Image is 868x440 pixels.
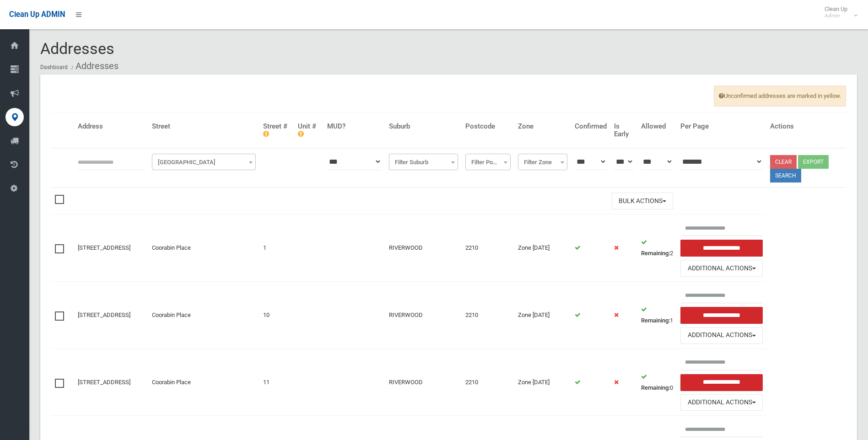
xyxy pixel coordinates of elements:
li: Addresses [69,58,119,75]
span: Filter Street [152,154,256,170]
h4: Allowed [641,123,673,130]
button: Additional Actions [680,260,763,277]
button: Search [770,169,801,182]
h4: Per Page [680,123,763,130]
a: Clear [770,155,797,169]
h4: Address [78,123,145,130]
a: Dashboard [40,64,68,70]
a: [STREET_ADDRESS] [78,244,130,251]
span: Filter Zone [518,154,567,170]
small: Admin [825,12,847,19]
button: Export [798,155,829,169]
td: 1 [259,215,295,282]
td: 11 [259,349,295,416]
h4: Street # [263,123,291,138]
td: Coorabin Place [148,215,259,282]
span: Filter Suburb [389,154,458,170]
h4: Street [152,123,256,130]
span: Filter Street [154,156,253,169]
h4: Actions [770,123,842,130]
h4: Zone [518,123,567,130]
td: RIVERWOOD [385,349,462,416]
td: 2210 [462,282,514,349]
td: RIVERWOOD [385,215,462,282]
h4: Confirmed [575,123,607,130]
td: 1 [637,282,677,349]
a: [STREET_ADDRESS] [78,311,130,318]
span: Filter Zone [520,156,565,169]
td: 10 [259,282,295,349]
h4: Postcode [465,123,511,130]
strong: Remaining: [641,250,670,257]
span: Clean Up ADMIN [9,10,65,19]
h4: Suburb [389,123,458,130]
span: Clean Up [820,5,857,19]
td: Coorabin Place [148,282,259,349]
td: Coorabin Place [148,349,259,416]
span: Addresses [40,39,114,58]
strong: Remaining: [641,317,670,324]
a: [STREET_ADDRESS] [78,379,130,386]
span: Filter Postcode [468,156,508,169]
td: RIVERWOOD [385,282,462,349]
strong: Remaining: [641,384,670,391]
span: Unconfirmed addresses are marked in yellow. [714,86,846,107]
h4: MUD? [327,123,382,130]
span: Filter Postcode [465,154,511,170]
button: Additional Actions [680,327,763,344]
h4: Is Early [614,123,634,138]
td: Zone [DATE] [514,215,571,282]
button: Additional Actions [680,394,763,411]
td: 0 [637,349,677,416]
button: Bulk Actions [612,193,673,209]
td: 2210 [462,349,514,416]
td: Zone [DATE] [514,282,571,349]
span: Filter Suburb [391,156,456,169]
td: 2 [637,215,677,282]
td: Zone [DATE] [514,349,571,416]
td: 2210 [462,215,514,282]
h4: Unit # [298,123,320,138]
